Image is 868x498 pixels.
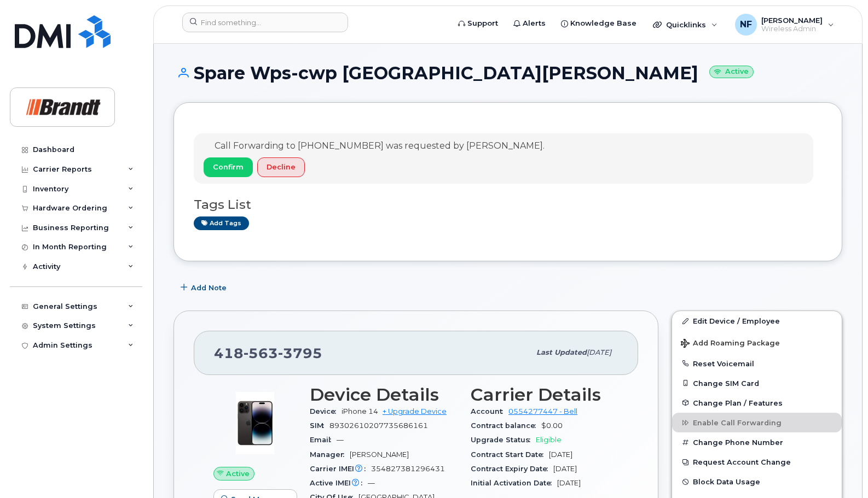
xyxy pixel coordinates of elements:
[173,63,842,83] h1: Spare Wps-cwp [GEOGRAPHIC_DATA][PERSON_NAME]
[672,432,842,452] button: Change Phone Number
[549,450,572,459] span: [DATE]
[310,385,458,405] h3: Device Details
[310,407,342,415] span: Device
[342,407,378,415] span: iPhone 14
[693,399,783,407] span: Change Plan / Features
[536,348,587,356] span: Last updated
[471,385,618,405] h3: Carrier Details
[310,436,337,444] span: Email
[471,407,508,415] span: Account
[672,331,842,354] button: Add Roaming Package
[672,393,842,413] button: Change Plan / Features
[693,419,782,427] span: Enable Call Forwarding
[310,450,350,459] span: Manager
[329,421,428,430] span: 89302610207735686161
[194,198,822,212] h3: Tags List
[213,162,244,172] span: Confirm
[672,311,842,331] a: Edit Device / Employee
[536,436,562,444] span: Eligible
[672,413,842,432] button: Enable Call Forwarding
[191,283,227,293] span: Add Note
[226,468,250,479] span: Active
[244,345,278,361] span: 563
[471,450,549,459] span: Contract Start Date
[310,465,371,473] span: Carrier IMEI
[368,479,375,487] span: —
[278,345,322,361] span: 3795
[310,479,368,487] span: Active IMEI
[215,140,545,151] span: Call Forwarding to [PHONE_NUMBER] was requested by [PERSON_NAME].
[709,66,754,78] small: Active
[337,436,344,444] span: —
[672,452,842,472] button: Request Account Change
[672,373,842,393] button: Change SIM Card
[541,421,563,430] span: $0.00
[672,354,842,373] button: Reset Voicemail
[267,162,296,172] span: Decline
[471,465,553,473] span: Contract Expiry Date
[471,421,541,430] span: Contract balance
[173,278,236,297] button: Add Note
[194,216,249,230] a: Add tags
[214,345,322,361] span: 418
[672,472,842,491] button: Block Data Usage
[557,479,581,487] span: [DATE]
[553,465,577,473] span: [DATE]
[371,465,445,473] span: 354827381296431
[681,339,780,349] span: Add Roaming Package
[587,348,611,356] span: [DATE]
[310,421,329,430] span: SIM
[350,450,409,459] span: [PERSON_NAME]
[204,157,253,177] button: Confirm
[257,157,305,177] button: Decline
[471,436,536,444] span: Upgrade Status
[222,390,288,456] img: image20231002-3703462-njx0qo.jpeg
[383,407,447,415] a: + Upgrade Device
[508,407,577,415] a: 0554277447 - Bell
[471,479,557,487] span: Initial Activation Date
